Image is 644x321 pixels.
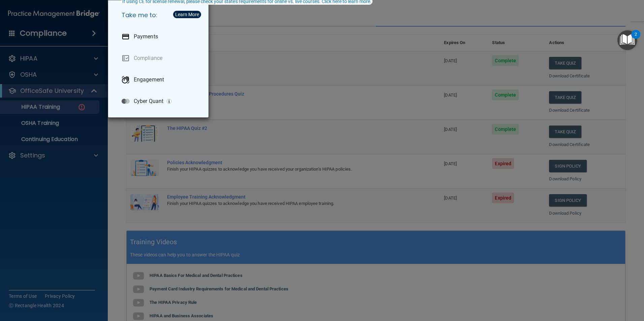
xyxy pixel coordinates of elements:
button: Learn More [173,11,201,18]
div: Learn More [175,12,199,17]
a: Cyber Quant [116,92,203,111]
p: Cyber Quant [134,98,163,105]
a: Engagement [116,70,203,89]
div: 2 [635,34,637,43]
p: Engagement [134,76,164,83]
a: Compliance [116,49,203,68]
button: Open Resource Center, 2 new notifications [617,30,637,50]
p: Payments [134,33,158,40]
a: Payments [116,27,203,46]
h5: Take me to: [116,6,203,25]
